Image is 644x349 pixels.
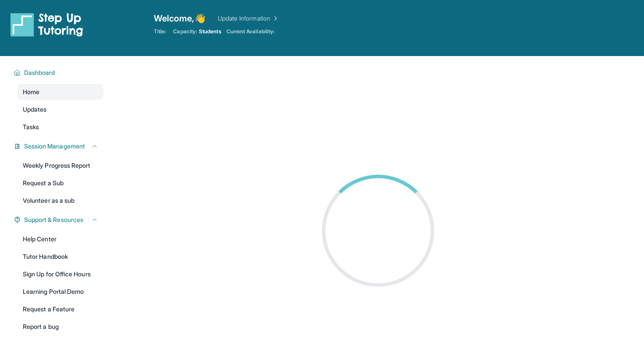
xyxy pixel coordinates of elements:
a: Report a bug [18,319,103,335]
span: Title: [154,28,166,35]
span: Capacity: [173,28,197,35]
span: Students [199,28,221,35]
span: Tasks [23,123,39,131]
a: Update Information [218,14,279,23]
span: Support & Resources [24,215,83,224]
a: Tasks [18,119,103,135]
span: Session Management [24,142,85,151]
span: Dashboard [24,68,55,77]
a: Weekly Progress Report [18,158,103,173]
a: Learning Portal Demo [18,284,103,300]
a: Sign Up for Office Hours [18,266,103,282]
a: Home [18,84,103,100]
a: Tutor Handbook [18,249,103,264]
a: Request a Sub [18,175,103,191]
span: Updates [23,105,47,114]
img: Chevron Right [270,14,279,23]
button: Support & Resources [21,215,98,224]
span: Welcome, 👋 [154,12,205,25]
button: Session Management [21,142,98,151]
button: Dashboard [21,68,98,77]
span: Current Availability: [226,28,275,35]
img: logo [11,12,83,37]
a: Updates [18,102,103,117]
span: Home [23,88,39,96]
a: Help Center [18,231,103,247]
a: Volunteer as a sub [18,193,103,208]
a: Request a Feature [18,301,103,317]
